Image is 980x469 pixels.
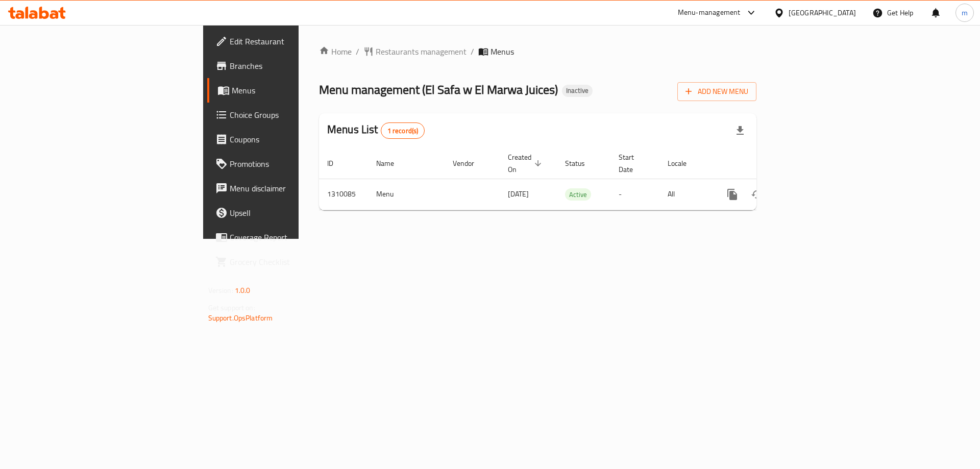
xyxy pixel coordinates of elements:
[230,133,359,145] span: Coupons
[619,151,647,176] span: Start Date
[319,78,558,101] span: Menu management ( El Safa w El Marwa Juices )
[471,45,474,58] li: /
[508,187,529,201] span: [DATE]
[207,78,367,103] a: Menus
[562,86,593,95] span: Inactive
[230,158,359,170] span: Promotions
[230,60,359,72] span: Branches
[376,45,467,58] span: Restaurants management
[207,225,367,250] a: Coverage Report
[327,122,425,139] h2: Menus List
[230,35,359,47] span: Edit Restaurant
[712,148,826,179] th: Actions
[319,45,756,58] nav: breadcrumb
[659,179,712,210] td: All
[230,182,359,194] span: Menu disclaimer
[668,157,700,169] span: Locale
[491,45,514,58] span: Menus
[508,151,545,176] span: Created On
[565,189,591,201] span: Active
[230,231,359,243] span: Coverage Report
[207,176,367,201] a: Menu disclaimer
[319,148,826,210] table: enhanced table
[327,157,347,169] span: ID
[789,7,856,18] div: [GEOGRAPHIC_DATA]
[208,311,273,325] a: Support.OpsPlatform
[678,7,741,19] div: Menu-management
[453,157,487,169] span: Vendor
[728,118,752,143] div: Export file
[230,207,359,219] span: Upsell
[376,157,407,169] span: Name
[207,201,367,225] a: Upsell
[230,256,359,268] span: Grocery Checklist
[685,85,748,98] span: Add New Menu
[610,179,659,210] td: -
[232,84,359,96] span: Menus
[745,182,769,207] button: Change Status
[230,109,359,121] span: Choice Groups
[207,152,367,176] a: Promotions
[720,182,745,207] button: more
[381,126,425,136] span: 1 record(s)
[962,7,968,18] span: m
[363,45,467,58] a: Restaurants management
[677,82,756,101] button: Add New Menu
[208,301,255,314] span: Get support on:
[562,85,593,97] div: Inactive
[207,250,367,274] a: Grocery Checklist
[207,29,367,54] a: Edit Restaurant
[208,284,233,297] span: Version:
[207,103,367,127] a: Choice Groups
[207,54,367,78] a: Branches
[235,284,251,297] span: 1.0.0
[368,179,445,210] td: Menu
[381,122,425,139] div: Total records count
[565,157,598,169] span: Status
[207,127,367,152] a: Coupons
